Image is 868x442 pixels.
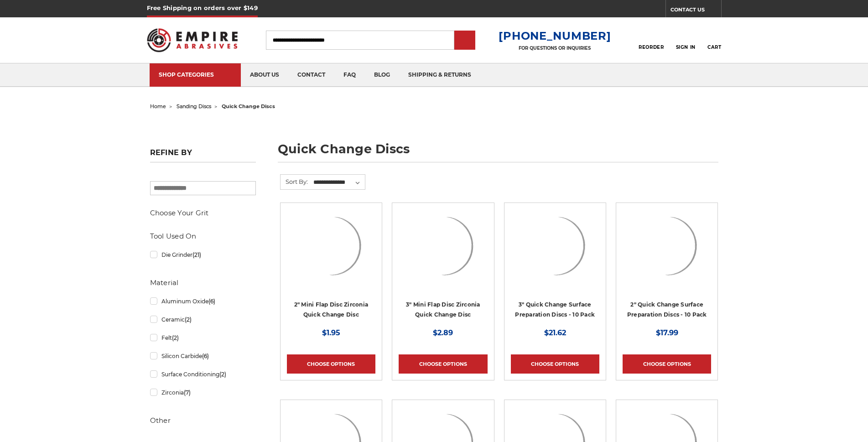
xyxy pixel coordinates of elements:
a: Cart [707,30,721,50]
span: $2.89 [433,328,453,337]
a: Surface Conditioning(2) [150,366,256,382]
img: Black Hawk Abrasives 2-inch Zirconia Flap Disc with 60 Grit Zirconia for Smooth Finishing [287,209,375,282]
img: Empire Abrasives [147,22,238,58]
a: shipping & returns [399,63,480,87]
span: quick change discs [222,103,275,109]
div: SHOP CATEGORIES [159,71,232,78]
a: Reorder [639,30,664,50]
h5: Tool Used On [150,231,256,242]
a: BHA 3" Quick Change 60 Grit Flap Disc for Fine Grinding and Finishing [399,209,487,326]
h5: Material [150,277,256,288]
label: Sort By: [281,175,308,188]
img: 3 inch surface preparation discs [511,209,599,282]
a: blog [365,63,399,87]
a: Aluminum Oxide(6) [150,293,256,309]
span: (2) [172,334,179,341]
span: $21.62 [544,328,566,337]
span: (21) [192,251,201,258]
a: home [150,103,166,109]
a: Silicon Carbide(6) [150,348,256,364]
a: contact [288,63,334,87]
h5: Other [150,415,256,426]
input: Submit [456,31,474,50]
span: (6) [208,298,215,305]
span: (2) [185,316,192,323]
a: Die Grinder(21) [150,247,256,263]
a: sanding discs [177,103,211,109]
span: Sign In [676,44,696,50]
p: FOR QUESTIONS OR INQUIRIES [499,45,611,51]
a: about us [241,63,288,87]
span: (2) [219,371,226,378]
a: 3 inch surface preparation discs [511,209,599,326]
span: (7) [184,389,191,396]
a: Zirconia(7) [150,385,256,400]
a: [PHONE_NUMBER] [499,29,611,42]
a: Ceramic(2) [150,312,256,328]
a: Choose Options [399,354,487,374]
a: Choose Options [511,354,599,374]
img: BHA 3" Quick Change 60 Grit Flap Disc for Fine Grinding and Finishing [399,209,487,282]
a: Choose Options [287,354,375,374]
span: $17.99 [656,328,678,337]
a: Felt(2) [150,330,256,346]
span: Reorder [639,44,664,50]
h5: Refine by [150,148,256,162]
span: $1.95 [322,328,340,337]
a: Choose Options [623,354,711,374]
select: Sort By: [312,176,365,189]
span: Cart [707,44,721,50]
h5: Choose Your Grit [150,208,256,218]
a: faq [334,63,365,87]
h1: quick change discs [278,143,718,162]
a: Black Hawk Abrasives 2-inch Zirconia Flap Disc with 60 Grit Zirconia for Smooth Finishing [287,209,375,326]
a: 2 inch surface preparation discs [623,209,711,326]
span: (6) [202,353,209,359]
img: 2 inch surface preparation discs [623,209,711,282]
a: CONTACT US [670,5,721,17]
